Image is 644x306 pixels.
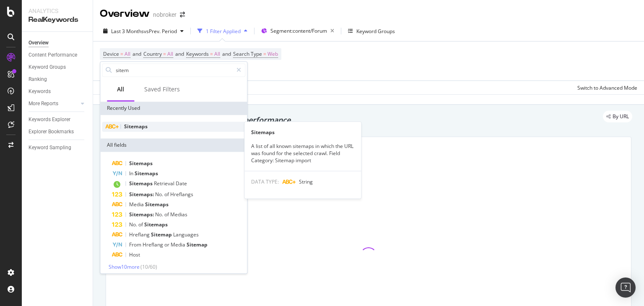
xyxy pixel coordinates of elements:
[125,48,130,60] span: All
[29,127,87,136] a: Explorer Bookmarks
[138,221,144,228] span: of
[129,201,145,208] span: Media
[345,24,398,38] button: Keyword Groups
[129,180,154,187] span: Sitemaps
[29,143,71,152] div: Keyword Sampling
[29,63,66,72] div: Keyword Groups
[29,39,87,47] a: Overview
[155,211,164,218] span: No.
[186,50,209,57] span: Keywords
[29,115,87,124] a: Keywords Explorer
[270,27,327,34] span: Segment: content/Forum
[144,28,177,35] span: vs Prev. Period
[115,64,233,76] input: Search by field name
[100,138,247,152] div: All fields
[167,48,173,60] span: All
[263,50,266,57] span: =
[164,191,170,198] span: of
[267,48,278,60] span: Web
[109,263,140,270] span: Show 10 more
[143,241,164,248] span: Hreflang
[29,15,86,25] div: RealKeywords
[100,7,150,21] div: Overview
[151,231,173,238] span: Sitemap
[214,48,220,60] span: All
[171,241,187,248] span: Media
[100,24,187,38] button: Last 3 MonthsvsPrev. Period
[29,63,87,72] a: Keyword Groups
[144,221,168,228] span: Sitemaps
[173,231,199,238] span: Languages
[129,211,155,218] span: Sitemaps:
[577,84,637,91] div: Switch to Advanced Mode
[356,28,395,35] div: Keyword Groups
[132,50,141,57] span: and
[145,201,169,208] span: Sitemaps
[180,12,185,18] div: arrow-right-arrow-left
[206,28,241,35] div: 1 Filter Applied
[129,191,155,198] span: Sitemaps:
[170,191,193,198] span: Hreflangs
[135,170,158,177] span: Sitemaps
[574,81,637,94] button: Switch to Advanced Mode
[153,10,177,19] div: nobroker
[29,99,58,108] div: More Reports
[170,211,187,218] span: Medias
[120,50,123,57] span: =
[29,87,51,96] div: Keywords
[258,24,338,38] button: Segment:content/Forum
[129,221,138,228] span: No.
[29,143,87,152] a: Keyword Sampling
[29,7,86,15] div: Analytics
[100,101,247,115] div: Recently Used
[29,75,87,84] a: Ranking
[222,50,231,57] span: and
[613,114,629,119] span: By URL
[117,85,124,93] div: All
[244,143,361,164] div: A list of all known sitemaps in which the URL was found for the selected crawl. Field Category: S...
[129,241,143,248] span: From
[603,111,632,122] div: legacy label
[29,99,78,108] a: More Reports
[29,115,70,124] div: Keywords Explorer
[615,277,636,298] div: Open Intercom Messenger
[111,28,144,35] span: Last 3 Months
[124,123,148,130] span: Sitemaps
[29,51,87,60] a: Content Performance
[140,263,157,270] span: ( 10 / 60 )
[164,211,170,218] span: of
[144,85,180,93] div: Saved Filters
[154,180,176,187] span: Retrieval
[210,50,213,57] span: =
[29,39,49,47] div: Overview
[129,170,135,177] span: In
[143,50,162,57] span: Country
[129,251,140,258] span: Host
[29,127,74,136] div: Explorer Bookmarks
[163,50,166,57] span: =
[164,241,171,248] span: or
[299,178,313,185] span: String
[129,160,153,167] span: Sitemaps
[194,24,251,38] button: 1 Filter Applied
[175,50,184,57] span: and
[244,129,361,136] div: Sitemaps
[103,50,119,57] span: Device
[251,178,279,185] span: DATA TYPE:
[129,231,151,238] span: Hreflang
[155,191,164,198] span: No.
[29,75,47,84] div: Ranking
[187,241,208,248] span: Sitemap
[29,51,77,60] div: Content Performance
[29,87,87,96] a: Keywords
[176,180,187,187] span: Date
[233,50,262,57] span: Search Type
